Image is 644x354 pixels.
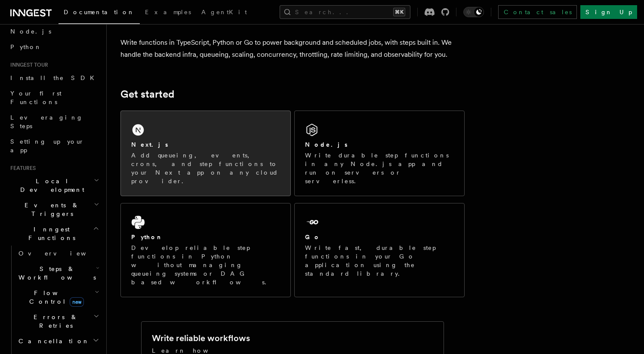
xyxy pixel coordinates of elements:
kbd: ⌘K [393,8,405,16]
button: Toggle dark mode [463,7,484,17]
span: Overview [18,250,107,257]
h2: Python [131,233,163,241]
a: Python [7,39,101,55]
span: Python [10,43,42,50]
a: Sign Up [580,5,637,19]
span: Events & Triggers [7,201,94,218]
p: Write functions in TypeScript, Python or Go to power background and scheduled jobs, with steps bu... [120,37,465,61]
span: Features [7,165,36,172]
h2: Next.js [131,140,168,149]
a: Overview [15,246,101,261]
a: Your first Functions [7,86,101,110]
button: Errors & Retries [15,309,101,333]
a: PythonDevelop reliable step functions in Python without managing queueing systems or DAG based wo... [120,203,291,297]
span: Steps & Workflows [15,265,96,282]
span: Documentation [64,9,135,15]
span: Flow Control [15,289,95,306]
h2: Write reliable workflows [152,332,250,344]
span: Local Development [7,177,94,194]
span: Cancellation [15,337,89,345]
a: Setting up your app [7,134,101,158]
span: Inngest Functions [7,225,93,242]
span: Errors & Retries [15,313,93,330]
button: Flow Controlnew [15,285,101,309]
a: AgentKit [196,3,252,23]
span: Setting up your app [10,138,84,154]
span: Examples [145,9,191,15]
a: Get started [120,88,174,100]
button: Events & Triggers [7,197,101,222]
span: new [70,297,84,307]
p: Add queueing, events, crons, and step functions to your Next app on any cloud provider. [131,151,280,185]
a: Examples [140,3,196,23]
button: Search...⌘K [280,5,410,19]
span: Node.js [10,28,51,35]
p: Write durable step functions in any Node.js app and run on servers or serverless. [305,151,454,185]
a: Node.js [7,24,101,39]
h2: Go [305,233,320,241]
span: Install the SDK [10,74,99,81]
a: Install the SDK [7,70,101,86]
a: Documentation [59,3,140,24]
span: Your first Functions [10,90,62,105]
button: Inngest Functions [7,222,101,246]
h2: Node.js [305,140,348,149]
a: GoWrite fast, durable step functions in your Go application using the standard library. [294,203,465,297]
span: AgentKit [201,9,247,15]
button: Steps & Workflows [15,261,101,285]
p: Develop reliable step functions in Python without managing queueing systems or DAG based workflows. [131,243,280,286]
span: Inngest tour [7,62,48,68]
a: Node.jsWrite durable step functions in any Node.js app and run on servers or serverless. [294,111,465,196]
a: Leveraging Steps [7,110,101,134]
p: Write fast, durable step functions in your Go application using the standard library. [305,243,454,278]
a: Contact sales [498,5,577,19]
span: Leveraging Steps [10,114,83,129]
button: Cancellation [15,333,101,349]
button: Local Development [7,173,101,197]
a: Next.jsAdd queueing, events, crons, and step functions to your Next app on any cloud provider. [120,111,291,196]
